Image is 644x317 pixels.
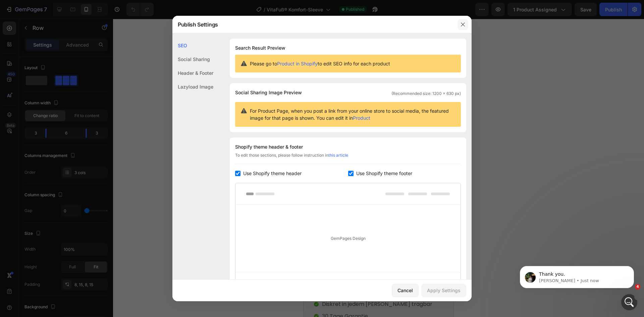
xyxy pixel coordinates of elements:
[427,287,461,294] div: Apply Settings
[510,252,644,299] iframe: Intercom notifications message
[65,226,133,236] pre: Du hast €30,00 gespart
[328,153,348,158] a: this article
[353,115,370,121] a: Product
[38,226,62,239] div: €64,95
[621,294,637,310] iframe: Intercom live chat
[250,107,455,121] span: For Product Page, when you post a link from your online store to social media, the featured image...
[18,245,121,253] p: [PERSON_NAME] Fußschmerzen sofort
[277,61,318,66] a: Product in Shopify
[235,89,302,97] span: Social Sharing Image Preview
[421,284,466,297] button: Apply Settings
[235,44,461,52] h1: Search Result Preview
[18,294,64,302] p: 30 Tage Garantie
[356,169,412,177] span: Use Shopify theme footer
[235,152,461,164] div: To edit those sections, please follow instruction in
[6,5,39,21] p: Einfache Rückgabe
[46,7,104,23] p: 70.000+ [PERSON_NAME]
[8,4,19,10] div: Row
[635,284,640,289] span: 4
[111,5,144,21] p: Kostenloser Versand
[397,287,413,294] div: Cancel
[10,208,140,222] h2: VitaFuß Komfort-Sleeve
[250,60,390,67] span: Please go to to edit SEO info for each product
[18,269,93,277] p: Bequem für den ganzen Tag
[243,169,302,177] span: Use Shopify theme header
[10,180,18,188] button: Carousel Back Arrow
[391,91,461,97] span: (Recommended size: 1200 x 630 px)
[18,257,85,265] p: Fördert die Durchblutung
[172,16,454,33] div: Publish Settings
[172,80,213,94] div: Lazyload Image
[235,205,461,272] div: GemPages Design
[235,143,461,151] div: Shopify theme header & footer
[18,281,129,289] p: Diskret in jedem [PERSON_NAME] tragbar
[392,284,419,297] button: Cancel
[172,39,213,52] div: SEO
[131,180,140,188] button: Carousel Next Arrow
[172,66,213,80] div: Header & Footer
[172,52,213,66] div: Social Sharing
[10,226,35,239] div: €34,95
